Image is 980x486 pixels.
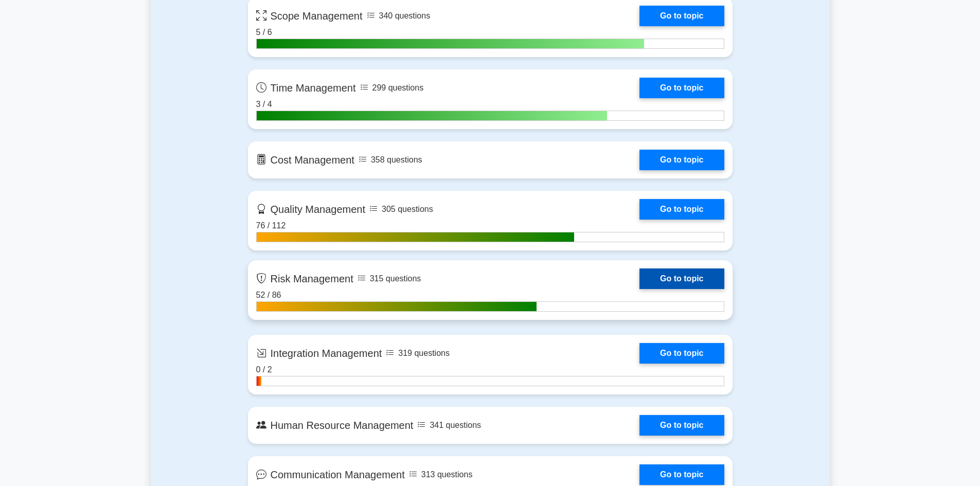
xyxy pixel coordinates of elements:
a: Go to topic [639,464,724,485]
a: Go to topic [639,78,724,98]
a: Go to topic [639,343,724,364]
a: Go to topic [639,6,724,26]
a: Go to topic [639,268,724,289]
a: Go to topic [639,150,724,170]
a: Go to topic [639,415,724,436]
a: Go to topic [639,199,724,220]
